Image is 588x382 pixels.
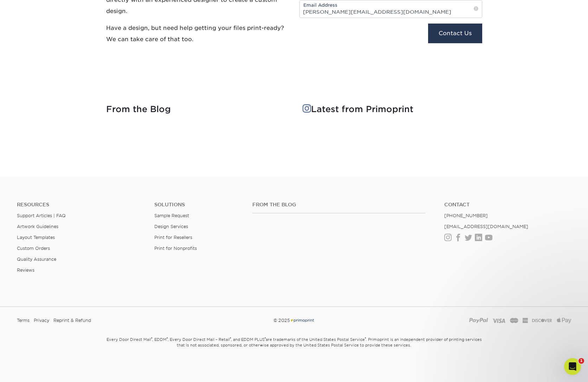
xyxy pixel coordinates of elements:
sup: ® [265,337,266,340]
a: Terms [17,315,30,326]
sup: ® [230,337,231,340]
a: [PHONE_NUMBER] [444,213,488,218]
sup: ® [365,337,366,340]
iframe: Intercom live chat [564,358,581,375]
a: Contact [444,202,571,208]
h4: From the Blog [106,104,286,115]
h4: Resources [17,202,144,208]
a: Layout Templates [17,235,55,240]
a: Quality Assurance [17,257,56,262]
button: Contact Us [428,24,482,43]
a: Custom Orders [17,246,50,251]
span: 1 [579,358,584,364]
sup: ® [151,337,152,340]
a: Design Services [154,224,188,229]
a: Reviews [17,267,34,273]
a: [EMAIL_ADDRESS][DOMAIN_NAME] [444,224,528,229]
h4: From the Blog [252,202,426,208]
h4: Solutions [154,202,242,208]
sup: ® [167,337,168,340]
small: Every Door Direct Mail , EDDM , Every Door Direct Mail – Retail , and EDDM PLUS are trademarks of... [89,334,500,365]
a: Support Articles | FAQ [17,213,66,218]
a: Reprint & Refund [53,315,91,326]
iframe: reCAPTCHA [299,24,406,51]
a: Print for Resellers [154,235,192,240]
h4: Latest from Primoprint [303,104,482,115]
a: Sample Request [154,213,189,218]
p: Have a design, but need help getting your files print-ready? We can take care of that too. [106,22,289,45]
a: Print for Nonprofits [154,246,197,251]
img: Primoprint [290,318,315,323]
a: Artwork Guidelines [17,224,58,229]
a: Privacy [34,315,49,326]
div: © 2025 [200,315,388,326]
